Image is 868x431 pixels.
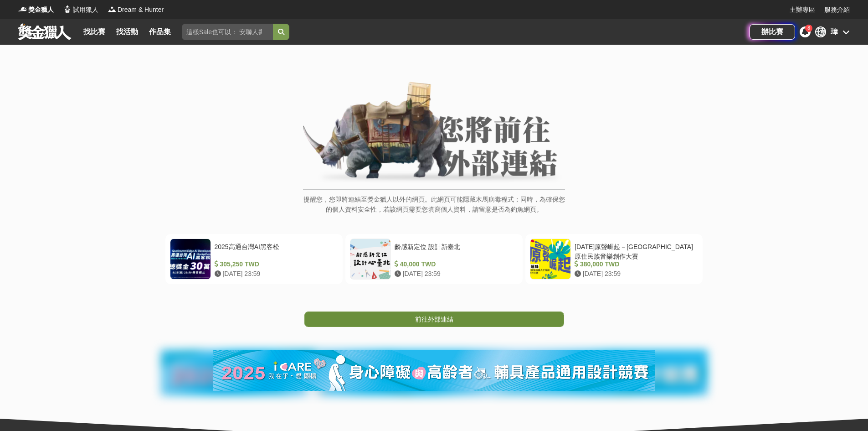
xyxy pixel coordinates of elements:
div: 2025高通台灣AI黑客松 [215,242,334,260]
a: [DATE]原聲崛起－[GEOGRAPHIC_DATA]原住民族音樂創作大賽 380,000 TWD [DATE] 23:59 [525,234,703,284]
div: [DATE]原聲崛起－[GEOGRAPHIC_DATA]原住民族音樂創作大賽 [575,242,694,260]
span: Dream & Hunter [118,5,164,15]
div: 40,000 TWD [395,260,514,269]
span: 試用獵人 [73,5,98,15]
div: 瑋 [815,26,826,37]
div: 齡感新定位 設計新臺北 [395,242,514,260]
input: 這樣Sale也可以： 安聯人壽創意銷售法募集 [182,24,273,40]
a: 齡感新定位 設計新臺北 40,000 TWD [DATE] 23:59 [345,234,523,284]
a: 辦比賽 [750,24,795,40]
a: 作品集 [145,26,175,38]
span: 獎金獵人 [28,5,54,15]
div: 瑋 [831,26,838,37]
p: 提醒您，您即將連結至獎金獵人以外的網頁。此網頁可能隱藏木馬病毒程式；同時，為確保您的個人資料安全性，若該網頁需要您填寫個人資料，請留意是否為釣魚網頁。 [303,194,565,224]
a: 主辦專區 [790,5,815,15]
img: External Link Banner [303,82,565,185]
a: Logo試用獵人 [63,5,98,15]
a: LogoDream & Hunter [108,5,164,15]
span: 前往外部連結 [415,316,453,323]
a: 服務介紹 [824,5,850,15]
a: 2025高通台灣AI黑客松 305,250 TWD [DATE] 23:59 [165,234,343,284]
img: Logo [18,5,27,14]
a: 找活動 [113,26,142,38]
a: 找比賽 [80,26,109,38]
img: Logo [63,5,72,14]
div: [DATE] 23:59 [215,269,334,279]
div: 380,000 TWD [575,260,694,269]
div: 305,250 TWD [215,260,334,269]
div: [DATE] 23:59 [395,269,514,279]
img: Logo [108,5,117,14]
a: Logo獎金獵人 [18,5,54,15]
a: 前往外部連結 [304,312,564,327]
img: 82ada7f3-464c-43f2-bb4a-5bc5a90ad784.jpg [213,350,655,391]
span: 8 [807,26,810,31]
div: [DATE] 23:59 [575,269,694,279]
